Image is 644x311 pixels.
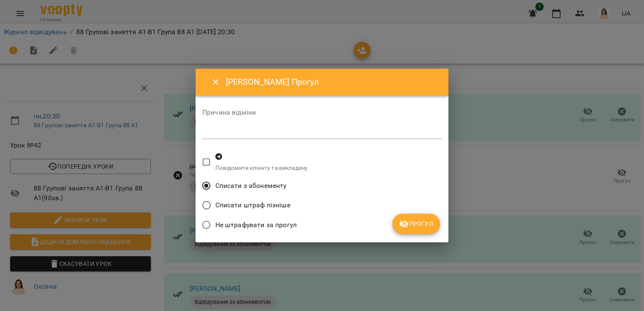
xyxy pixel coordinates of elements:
[215,181,287,191] span: Списати з абонементу
[215,200,290,210] span: Списати штраф пізніше
[392,214,440,234] button: Прогул
[215,220,297,230] span: Не штрафувати за прогул
[215,164,308,172] p: Повідомити клієнту та викладачу
[226,75,438,88] h6: [PERSON_NAME] Прогул
[206,72,226,92] button: Close
[399,219,433,229] span: Прогул
[202,109,442,116] label: Причина відміни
